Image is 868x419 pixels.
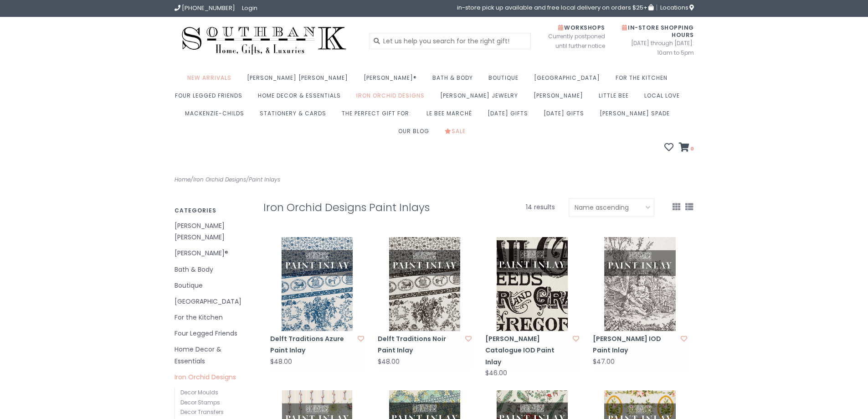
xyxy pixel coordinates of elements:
span: Currently postponed until further notice [537,31,605,51]
a: Home Decor & Essentials [258,89,345,107]
img: Delft Traditions Azure Paint Inlay [270,237,364,331]
a: Decor Moulds [180,388,218,396]
span: Locations [660,3,694,12]
a: Boutique [488,72,523,89]
a: Iron Orchid Designs [193,176,246,183]
img: Southbank Gift Company -- Home, Gifts, and Luxuries [175,24,354,58]
a: For the Kitchen [175,312,250,323]
a: [PERSON_NAME]® [364,72,421,89]
img: Delft Traditions Noir Paint Inlay [378,237,472,331]
a: [PERSON_NAME] [PERSON_NAME] [247,72,353,89]
a: [PHONE_NUMBER] [175,4,235,12]
span: [PHONE_NUMBER] [182,4,235,12]
span: in-store pick up available and free local delivery on orders $25+ [457,5,653,10]
a: Delft Traditions Noir Paint Inlay [378,333,462,356]
a: Iron Orchid Designs [356,89,429,107]
h3: Categories [175,207,250,213]
a: The perfect gift for: [342,107,416,125]
a: [DATE] Gifts [488,107,533,125]
a: For the Kitchen [616,72,672,89]
img: Iron Orchid Designs La Chasse IOD Paint Inlay [593,237,687,331]
a: Locations [657,5,694,10]
a: Bath & Body [432,72,478,89]
a: Home [175,176,190,183]
a: Sale [445,125,470,143]
div: / / [168,175,434,185]
a: [PERSON_NAME] Spade [600,107,674,125]
a: 0 [679,144,694,153]
a: Boutique [175,280,250,291]
span: [DATE] through [DATE]: 10am to 5pm [619,38,694,57]
a: [PERSON_NAME] [534,89,588,107]
a: [PERSON_NAME] Jewelry [440,89,523,107]
div: $47.00 [593,358,615,365]
a: [PERSON_NAME] [PERSON_NAME] [175,220,250,243]
div: $46.00 [485,370,507,377]
a: Add to wishlist [358,334,364,343]
a: MacKenzie-Childs [185,107,249,125]
a: Home Decor & Essentials [175,344,250,367]
a: [PERSON_NAME] Catalogue IOD Paint Inlay [485,333,570,368]
a: New Arrivals [187,72,236,89]
a: Local Love [644,89,684,107]
a: Add to wishlist [573,334,579,343]
a: Paint Inlays [249,176,280,183]
a: Stationery & Cards [260,107,331,125]
a: Little Bee [599,89,633,107]
div: $48.00 [378,358,400,365]
a: [GEOGRAPHIC_DATA] [175,296,250,307]
a: Login [242,4,257,12]
a: [PERSON_NAME]® [175,248,250,259]
a: Decor Transfers [180,408,224,416]
a: Add to wishlist [465,334,472,343]
a: [PERSON_NAME] IOD Paint Inlay [593,333,678,356]
span: In-Store Shopping Hours [622,24,694,39]
span: 14 results [526,202,555,212]
img: Iron Orchid Designs Gregory's Catalogue IOD Paint Inlay [485,237,579,331]
span: Workshops [558,24,605,31]
input: Let us help you search for the right gift! [369,33,531,49]
a: Our Blog [398,125,434,143]
a: [GEOGRAPHIC_DATA] [534,72,605,89]
a: [DATE] Gifts [544,107,589,125]
h1: Iron Orchid Designs Paint Inlays [263,202,455,213]
a: Bath & Body [175,264,250,275]
a: Add to wishlist [681,334,687,343]
div: $48.00 [270,358,292,365]
a: Decor Stamps [180,398,220,406]
a: Four Legged Friends [175,328,250,339]
a: Le Bee Marché [426,107,477,125]
a: Four Legged Friends [175,89,247,107]
a: Iron Orchid Designs [175,372,250,383]
span: 0 [689,145,694,152]
a: Delft Traditions Azure Paint Inlay [270,333,355,356]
